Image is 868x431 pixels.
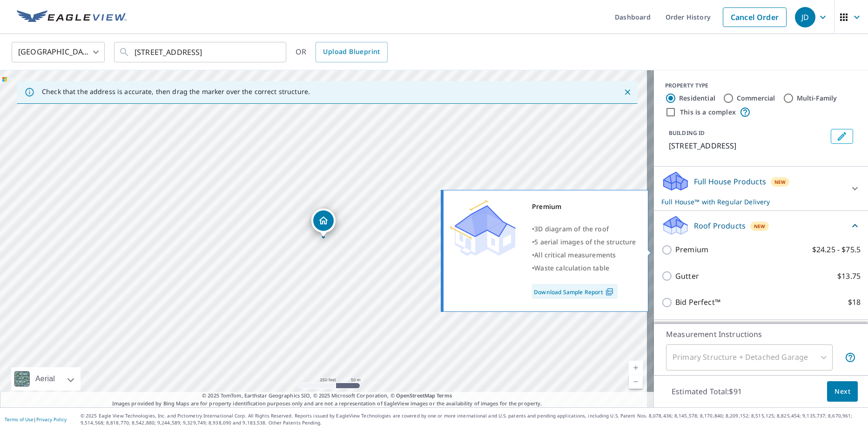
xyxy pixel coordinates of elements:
[629,361,643,375] a: Current Level 17, Zoom In
[675,296,720,308] p: Bid Perfect™
[827,381,858,402] button: Next
[532,200,636,213] div: Premium
[661,215,861,236] div: Roof ProductsNew
[42,88,310,96] p: Check that the address is accurate, then drag the marker over the correct structure.
[666,344,833,370] div: Primary Structure + Detached Garage
[795,7,815,27] div: JD
[36,416,67,423] a: Privacy Policy
[323,46,380,58] span: Upload Blueprint
[5,417,67,422] p: |
[754,222,766,230] span: New
[694,220,746,231] p: Roof Products
[661,197,844,207] p: Full House™ with Regular Delivery
[669,129,705,137] p: BUILDING ID
[812,244,861,256] p: $24.25 - $75.5
[797,94,837,103] label: Multi-Family
[451,200,516,256] img: Premium
[679,94,715,103] label: Residential
[664,381,749,402] p: Estimated Total: $91
[848,296,861,308] p: $18
[831,129,853,144] button: Edit building 1
[774,178,786,186] span: New
[534,263,609,272] span: Waste calculation table
[532,236,636,249] div: •
[629,375,643,389] a: Current Level 17, Zoom Out
[534,224,609,233] span: 3D diagram of the roof
[12,39,105,65] div: [GEOGRAPHIC_DATA]
[675,270,699,282] p: Gutter
[311,209,336,237] div: Dropped pin, building 1, Residential property, 329 Eisenhower St Farragut, TN 37934
[316,42,387,62] a: Upload Blueprint
[837,270,861,282] p: $13.75
[666,329,856,340] p: Measurement Instructions
[665,81,857,90] div: PROPERTY TYPE
[11,367,81,391] div: Aerial
[669,140,827,151] p: [STREET_ADDRESS]
[202,392,452,400] span: © 2025 TomTom, Earthstar Geographics SIO, © 2025 Microsoft Corporation, ©
[135,39,267,65] input: Search by address or latitude-longitude
[296,42,388,62] div: OR
[603,288,616,296] img: Pdf Icon
[81,412,863,426] p: © 2025 Eagle View Technologies, Inc. and Pictometry International Corp. All Rights Reserved. Repo...
[737,94,775,103] label: Commercial
[723,7,787,27] a: Cancel Order
[675,244,708,256] p: Premium
[534,250,616,259] span: All critical measurements
[437,392,452,399] a: Terms
[661,170,861,207] div: Full House ProductsNewFull House™ with Regular Delivery
[33,367,58,391] div: Aerial
[834,386,850,397] span: Next
[845,352,856,363] span: Your report will include the primary structure and a detached garage if one exists.
[680,108,736,117] label: This is a complex
[17,10,127,24] img: EV Logo
[5,416,34,423] a: Terms of Use
[532,222,636,236] div: •
[621,86,633,98] button: Close
[396,392,435,399] a: OpenStreetMap
[694,176,766,187] p: Full House Products
[534,237,636,246] span: 5 aerial images of the structure
[532,284,618,299] a: Download Sample Report
[532,262,636,275] div: •
[532,249,636,262] div: •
